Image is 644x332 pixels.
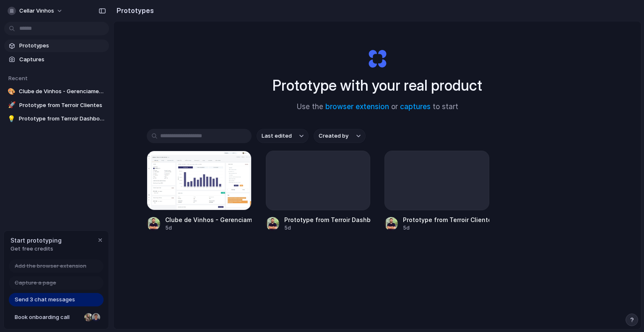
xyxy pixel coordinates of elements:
[8,75,28,81] span: Recent
[19,42,106,50] span: Prototypes
[4,112,109,125] a: 💡Prototype from Terroir Dashboard
[15,279,56,287] span: Capture a page
[403,224,489,232] div: 5d
[15,262,86,270] span: Add the browser extension
[19,87,106,96] span: Clube de Vinhos - Gerenciamento de Assinaturas
[319,132,348,140] span: Created by
[91,312,101,322] div: Christian Iacullo
[15,295,75,304] span: Send 3 chat messages
[284,224,371,232] div: 5d
[15,313,81,322] span: Book onboarding call
[147,151,252,232] a: Clube de Vinhos - Gerenciamento de AssinaturasClube de Vinhos - Gerenciamento de Assinaturas5d
[19,101,106,110] span: Prototype from Terroir Clientes
[273,74,482,97] h1: Prototype with your real product
[113,5,154,16] h2: Prototypes
[19,55,106,64] span: Captures
[4,85,109,98] a: 🎨Clube de Vinhos - Gerenciamento de Assinaturas
[4,53,109,66] a: Captures
[10,236,62,245] span: Start prototyping
[257,129,309,143] button: Last edited
[403,215,489,224] div: Prototype from Terroir Clientes
[19,115,106,123] span: Prototype from Terroir Dashboard
[266,151,371,232] a: Prototype from Terroir Dashboard5d
[297,102,458,112] span: Use the or to start
[165,224,252,232] div: 5d
[325,102,389,111] a: browser extension
[400,102,431,111] a: captures
[262,132,292,140] span: Last edited
[4,39,109,52] a: Prototypes
[165,215,252,224] div: Clube de Vinhos - Gerenciamento de Assinaturas
[83,312,93,322] div: Nicole Kubica
[8,87,16,96] div: 🎨
[4,4,67,18] button: Cellar Vinhos
[8,115,16,123] div: 💡
[384,151,489,232] a: Prototype from Terroir Clientes5d
[4,99,109,112] a: 🚀Prototype from Terroir Clientes
[19,7,54,15] span: Cellar Vinhos
[8,101,16,110] div: 🚀
[10,245,62,253] span: Get free credits
[9,311,104,324] a: Book onboarding call
[284,215,371,224] div: Prototype from Terroir Dashboard
[314,129,366,143] button: Created by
